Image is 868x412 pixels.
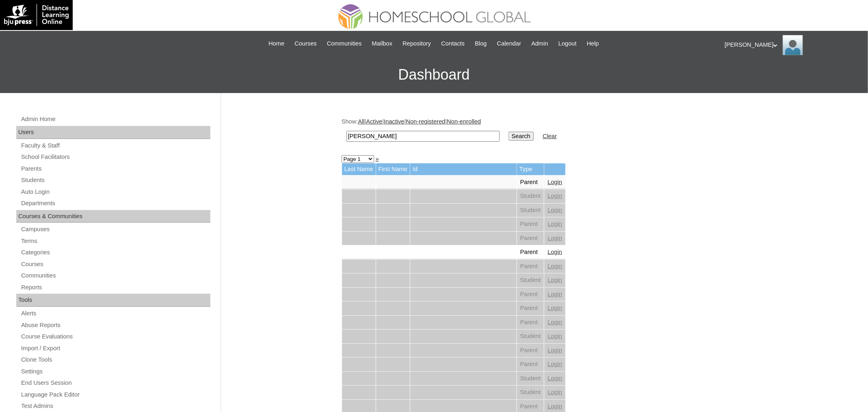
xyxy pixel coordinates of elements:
[548,193,562,199] a: Login
[517,316,544,330] td: Parent
[509,132,534,141] input: Search
[20,308,210,319] a: Alerts
[517,330,544,343] td: Student
[437,39,469,48] a: Contacts
[548,361,562,367] a: Login
[20,114,210,124] a: Admin Home
[517,358,544,371] td: Parent
[342,117,744,146] div: Show: | | | |
[517,245,544,259] td: Parent
[554,39,581,48] a: Logout
[517,204,544,217] td: Student
[16,210,210,223] div: Courses & Communities
[471,39,491,48] a: Blog
[20,320,210,330] a: Abuse Reports
[548,277,562,283] a: Login
[548,235,562,241] a: Login
[548,375,562,382] a: Login
[20,355,210,365] a: Clone Tools
[517,189,544,203] td: Student
[517,176,544,189] td: Parent
[20,401,210,411] a: Test Admins
[517,301,544,315] td: Parent
[406,118,446,125] a: Non-registered
[20,187,210,197] a: Auto Login
[290,39,321,48] a: Courses
[548,403,562,410] a: Login
[20,332,210,342] a: Course Evaluations
[20,141,210,151] a: Faculty & Staff
[548,249,562,255] a: Login
[342,163,376,175] td: Last Name
[403,39,431,48] span: Repository
[517,386,544,399] td: Student
[20,224,210,234] a: Campuses
[558,39,577,48] span: Logout
[268,39,284,48] span: Home
[410,163,517,175] td: Id
[517,163,544,175] td: Type
[346,131,500,142] input: Search
[517,372,544,386] td: Student
[4,56,864,93] h3: Dashboard
[20,247,210,258] a: Categories
[527,39,552,48] a: Admin
[384,118,405,125] a: Inactive
[548,291,562,297] a: Login
[548,347,562,353] a: Login
[366,118,382,125] a: Active
[517,273,544,287] td: Student
[548,221,562,227] a: Login
[548,179,562,185] a: Login
[475,39,487,48] span: Blog
[517,260,544,273] td: Parent
[20,175,210,185] a: Students
[725,35,860,55] div: [PERSON_NAME]
[20,390,210,400] a: Language Pack Editor
[548,389,562,395] a: Login
[20,259,210,269] a: Courses
[548,263,562,269] a: Login
[20,282,210,293] a: Reports
[548,319,562,325] a: Login
[398,39,435,48] a: Repository
[517,217,544,231] td: Parent
[20,236,210,246] a: Terms
[376,156,379,162] a: »
[323,39,366,48] a: Communities
[20,378,210,388] a: End Users Session
[294,39,317,48] span: Courses
[16,294,210,307] div: Tools
[543,133,557,139] a: Clear
[20,343,210,353] a: Import / Export
[517,232,544,245] td: Parent
[517,344,544,358] td: Parent
[16,126,210,139] div: Users
[497,39,521,48] span: Calendar
[583,39,603,48] a: Help
[20,366,210,377] a: Settings
[447,118,481,125] a: Non-enrolled
[368,39,397,48] a: Mailbox
[20,164,210,174] a: Parents
[372,39,393,48] span: Mailbox
[20,152,210,162] a: School Facilitators
[548,207,562,213] a: Login
[358,118,364,125] a: All
[327,39,362,48] span: Communities
[587,39,599,48] span: Help
[493,39,525,48] a: Calendar
[548,305,562,311] a: Login
[783,35,803,55] img: Ariane Ebuen
[4,4,69,26] img: logo-white.png
[20,198,210,208] a: Departments
[517,288,544,301] td: Parent
[531,39,548,48] span: Admin
[548,333,562,339] a: Login
[264,39,288,48] a: Home
[376,163,410,175] td: First Name
[20,271,210,281] a: Communities
[441,39,465,48] span: Contacts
